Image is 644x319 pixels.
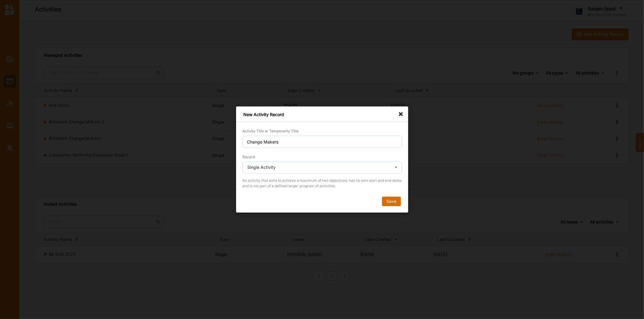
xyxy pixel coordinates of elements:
input: Title [242,136,402,148]
label: Activity Title or Temporarily Title [242,129,299,134]
div: Single Activity [247,165,276,169]
label: Record [242,155,255,159]
button: Save [382,197,401,206]
div: An activity that aims to achieve a maximum of two objectives; has its own start and end dates and... [242,178,402,189]
div: New Activity Record [236,106,408,122]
